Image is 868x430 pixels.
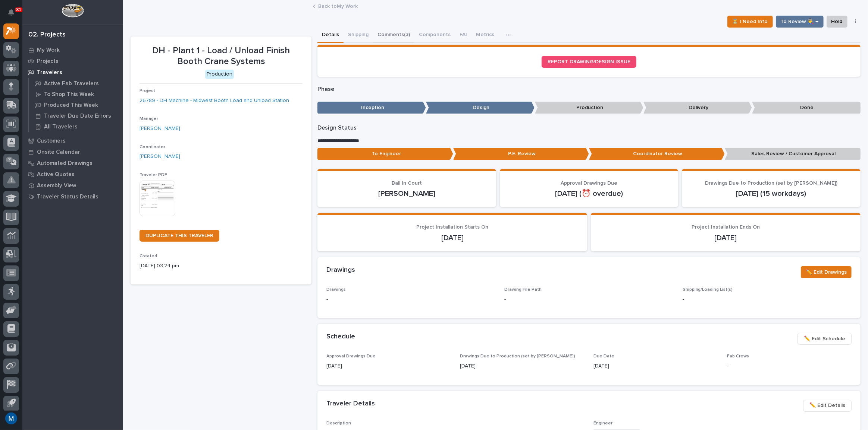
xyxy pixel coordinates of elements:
[37,47,60,54] p: My Work
[471,28,499,43] button: Metrics
[344,28,373,43] button: Shipping
[319,1,358,10] a: Back toMy Work
[140,89,155,93] span: Project
[692,224,760,230] span: Project Installation Ends On
[29,121,123,132] a: All Travelers
[140,125,180,133] a: [PERSON_NAME]
[140,97,289,105] a: 26789 - DH Machine - Midwest Booth Load and Unload Station
[44,113,111,120] p: Traveler Due Date Errors
[140,117,158,121] span: Manager
[683,287,733,292] span: Shipping/Loading List(s)
[426,102,535,114] p: Design
[453,148,589,160] p: P.E. Review
[3,411,19,426] button: users-avatar
[3,4,19,20] button: Notifications
[326,400,375,408] h2: Traveler Details
[326,287,346,292] span: Drawings
[732,17,768,26] span: ⏳ I Need Info
[593,354,614,359] span: Due Date
[326,354,376,359] span: Approval Drawings Due
[600,233,852,242] p: [DATE]
[776,16,824,28] button: To Review 👨‍🏭 →
[373,28,414,43] button: Comments (3)
[727,354,749,359] span: Fab Crews
[727,16,773,28] button: ⏳ I Need Info
[140,230,219,242] a: DUPLICATE THIS TRAVELER
[752,102,861,114] p: Done
[317,124,861,131] p: Design Status
[326,233,578,242] p: [DATE]
[727,362,852,370] p: -
[691,189,852,198] p: [DATE] (15 workdays)
[145,233,213,238] span: DUPLICATE THIS TRAVELER
[806,268,847,277] span: ✏️ Edit Drawings
[140,262,303,270] p: [DATE] 03:24 pm
[37,149,80,156] p: Onsite Calendar
[140,45,303,67] p: DH - Plant 1 - Load / Unload Finish Booth Crane Systems
[22,146,123,157] a: Onsite Calendar
[22,180,123,191] a: Assembly View
[414,28,455,43] button: Components
[28,31,66,39] div: 02. Projects
[29,78,123,89] a: Active Fab Travelers
[326,362,451,370] p: [DATE]
[37,138,66,144] p: Customers
[22,169,123,180] a: Active Quotes
[460,362,585,370] p: [DATE]
[460,354,575,359] span: Drawings Due to Production (set by [PERSON_NAME])
[16,7,21,12] p: 81
[22,44,123,55] a: My Work
[392,181,422,186] span: Ball In Court
[781,17,819,26] span: To Review 👨‍🏭 →
[29,111,123,121] a: Traveler Due Date Errors
[44,102,98,109] p: Produced This Week
[29,89,123,99] a: To Shop This Week
[29,100,123,110] a: Produced This Week
[801,266,852,278] button: ✏️ Edit Drawings
[831,17,843,26] span: Hold
[22,67,123,78] a: Travelers
[683,296,852,303] p: -
[22,55,123,67] a: Projects
[317,148,453,160] p: To Engineer
[9,9,19,21] div: Notifications81
[44,124,78,130] p: All Travelers
[37,171,75,178] p: Active Quotes
[317,28,344,43] button: Details
[827,16,847,28] button: Hold
[416,224,488,230] span: Project Installation Starts On
[22,191,123,202] a: Traveler Status Details
[326,189,487,198] p: [PERSON_NAME]
[140,145,165,149] span: Coordinator
[542,56,636,68] a: REPORT DRAWING/DESIGN ISSUE
[37,69,62,76] p: Travelers
[37,194,98,200] p: Traveler Status Details
[44,80,99,87] p: Active Fab Travelers
[140,173,167,177] span: Traveler PDF
[504,287,542,292] span: Drawing File Path
[44,91,94,98] p: To Shop This Week
[593,421,612,426] span: Engineer
[140,153,180,160] a: [PERSON_NAME]
[589,148,725,160] p: Coordinator Review
[803,400,852,412] button: ✏️ Edit Details
[326,296,495,303] p: -
[643,102,752,114] p: Delivery
[62,4,84,17] img: Workspace Logo
[804,334,845,343] span: ✏️ Edit Schedule
[705,181,837,186] span: Drawings Due to Production (set by [PERSON_NAME])
[326,333,355,341] h2: Schedule
[535,102,643,114] p: Production
[317,102,426,114] p: Inception
[725,148,861,160] p: Sales Review / Customer Approval
[561,181,617,186] span: Approval Drawings Due
[455,28,471,43] button: FAI
[593,362,718,370] p: [DATE]
[509,189,670,198] p: [DATE] (⏰ overdue)
[140,254,157,258] span: Created
[37,160,93,167] p: Automated Drawings
[37,58,59,65] p: Projects
[37,182,76,189] p: Assembly View
[504,296,506,303] p: -
[22,135,123,146] a: Customers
